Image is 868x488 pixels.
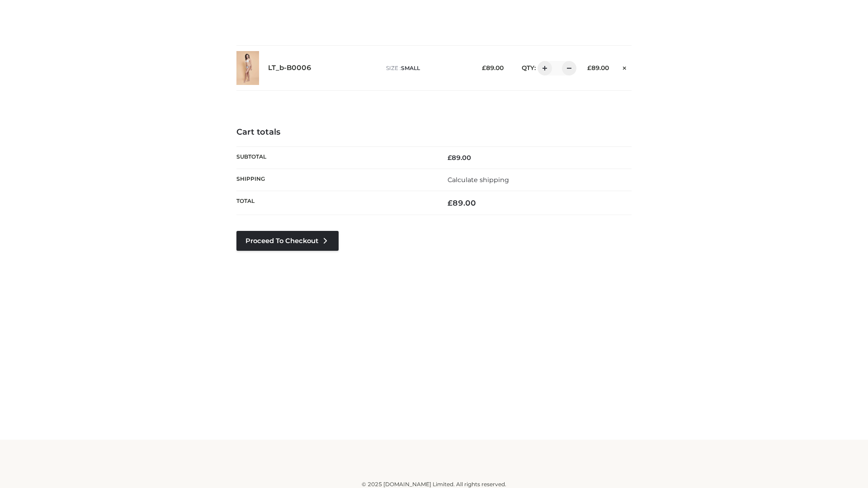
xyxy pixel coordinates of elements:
bdi: 89.00 [448,198,476,207]
span: £ [587,64,591,71]
div: QTY: [513,61,573,75]
bdi: 89.00 [587,64,609,71]
h4: Cart totals [236,127,632,137]
a: Proceed to Checkout [236,231,339,251]
a: Remove this item [618,61,632,73]
span: £ [482,64,486,71]
a: Calculate shipping [448,176,509,184]
th: Subtotal [236,146,434,169]
bdi: 89.00 [482,64,504,71]
p: size : [386,64,468,72]
span: £ [448,154,452,162]
th: Total [236,191,434,215]
bdi: 89.00 [448,154,471,162]
span: SMALL [401,65,420,71]
a: LT_b-B0006 [268,64,311,72]
th: Shipping [236,169,434,191]
span: £ [448,198,453,207]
